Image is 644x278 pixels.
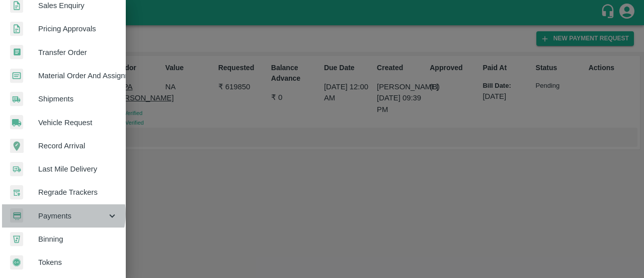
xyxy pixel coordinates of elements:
[38,70,118,81] span: Material Order And Assignment
[38,23,118,34] span: Pricing Approvals
[10,69,23,83] img: centralMaterial
[10,22,23,36] img: sales
[38,257,118,268] span: Tokens
[10,92,23,106] img: shipments
[10,115,23,130] img: vehicle
[10,139,24,153] img: recordArrival
[10,185,23,200] img: whTracker
[10,162,23,177] img: delivery
[10,45,23,60] img: whTransfer
[10,208,23,223] img: payment
[38,234,118,245] span: Binning
[10,232,23,246] img: bin
[38,93,118,104] span: Shipments
[38,187,118,198] span: Regrade Trackers
[10,255,23,270] img: tokens
[38,163,118,175] span: Last Mile Delivery
[38,117,118,128] span: Vehicle Request
[38,140,118,151] span: Record Arrival
[38,210,107,221] span: Payments
[38,47,118,58] span: Transfer Order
